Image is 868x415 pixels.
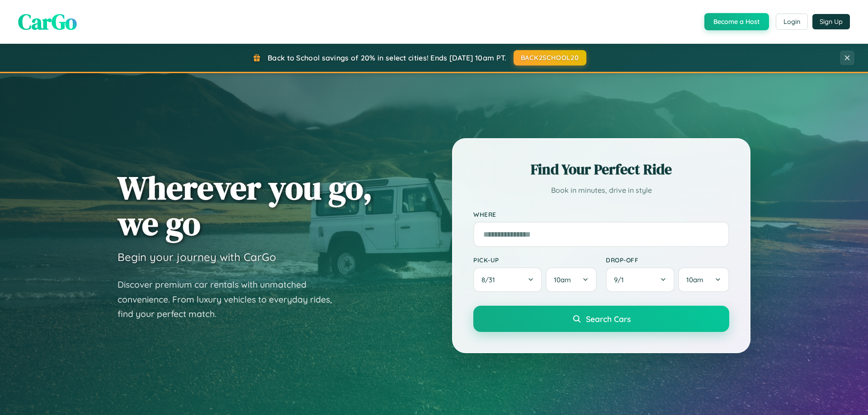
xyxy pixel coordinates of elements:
h3: Begin your journey with CarGo [118,250,276,264]
button: Become a Host [704,13,769,30]
button: BACK2SCHOOL20 [514,50,586,65]
span: 10am [554,275,571,284]
button: 10am [678,267,729,292]
label: Where [473,210,729,218]
h2: Find Your Perfect Ride [473,159,729,179]
span: Search Cars [586,314,631,324]
span: 8 / 31 [481,275,500,284]
button: 10am [546,267,597,292]
button: 8/31 [473,267,542,292]
h1: Wherever you go, we go [118,170,373,241]
button: Sign Up [812,14,850,29]
span: CarGo [18,7,77,37]
label: Drop-off [606,256,729,264]
button: Search Cars [473,306,729,332]
p: Book in minutes, drive in style [473,184,729,197]
span: 10am [686,275,703,284]
span: 9 / 1 [614,275,628,284]
button: Login [776,14,808,30]
button: 9/1 [606,267,675,292]
p: Discover premium car rentals with unmatched convenience. From luxury vehicles to everyday rides, ... [118,277,344,322]
span: Back to School savings of 20% in select cities! Ends [DATE] 10am PT. [268,53,506,62]
label: Pick-up [473,256,597,264]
